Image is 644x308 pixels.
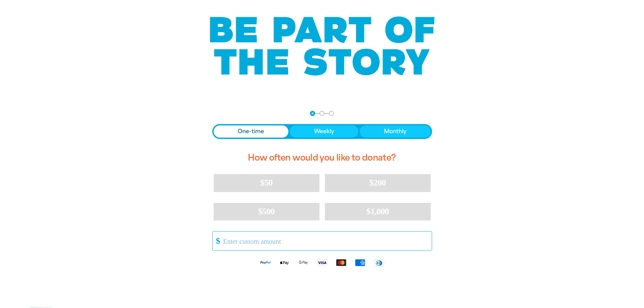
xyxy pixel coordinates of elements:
button: One-time [214,125,289,138]
img: American Express logo [351,259,369,266]
button: Navigate to step 3 of 3 to enter your payment details [329,111,334,116]
span: $50 [260,178,272,188]
h2: How often would you like to donate? [212,147,432,169]
img: Mastercard logo [332,259,351,266]
button: $200 [325,174,431,192]
div: Donation frequency [212,124,432,139]
img: Paypal logo [256,259,275,266]
button: Navigate to step 1 of 3 to enter your donation amount [310,111,315,116]
button: Navigate to step 2 of 3 to enter your details [319,111,325,116]
div: Available payment methods [212,253,432,272]
button: $500 [214,203,319,220]
span: Weekly [314,127,334,136]
span: Monthly [384,127,406,136]
button: $1,000 [325,203,431,220]
img: Be part of the story [204,3,440,89]
button: Weekly [290,125,358,138]
img: Apple Pay logo [275,259,294,266]
img: Diners Club logo [369,259,388,267]
span: $200 [369,178,386,188]
button: Monthly [360,125,431,138]
span: $1,000 [366,207,389,216]
img: Visa logo [313,259,332,266]
button: $50 [214,174,319,192]
img: Google Pay logo [294,259,313,266]
span: $500 [258,207,275,216]
input: Enter custom amount [218,232,431,250]
span: $ [213,233,220,248]
span: One-time [238,127,264,136]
